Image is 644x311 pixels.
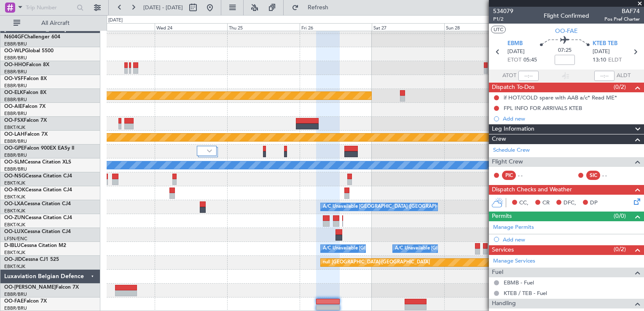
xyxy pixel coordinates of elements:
span: OO-NSG [4,174,25,179]
a: Schedule Crew [493,146,530,155]
input: Trip Number [26,1,74,14]
div: SIC [586,171,600,180]
a: OO-AIEFalcon 7X [4,104,46,109]
a: OO-HHOFalcon 8X [4,62,49,67]
span: Flight Crew [492,157,523,167]
span: OO-[PERSON_NAME] [4,285,56,290]
div: Sun 28 [444,23,517,31]
div: Fri 26 [300,23,372,31]
a: OO-NSGCessna Citation CJ4 [4,174,72,179]
span: N604GF [4,35,24,40]
a: EBKT/KJK [4,208,25,214]
a: OO-SLMCessna Citation XLS [4,160,71,165]
a: EBKT/KJK [4,124,25,131]
a: EBBR/BRU [4,166,27,172]
div: - - [602,172,621,179]
span: DFC, [563,199,576,207]
a: OO-[PERSON_NAME]Falcon 7X [4,285,79,290]
div: A/C Unavailable [GEOGRAPHIC_DATA]-[GEOGRAPHIC_DATA] [395,242,529,255]
div: Wed 24 [155,23,227,31]
a: EBBR/BRU [4,138,27,145]
span: OO-ROK [4,188,25,193]
span: Dispatch Checks and Weather [492,185,572,195]
span: OO-JID [4,257,22,262]
span: OO-LXA [4,201,24,206]
a: OO-GPEFalcon 900EX EASy II [4,146,74,151]
a: OO-FAEFalcon 7X [4,299,47,304]
span: ALDT [617,72,631,80]
button: Refresh [288,1,338,14]
div: FPL INFO FOR ARRIVALS KTEB [504,105,582,112]
span: CR [542,199,550,207]
div: Add new [503,236,640,243]
span: Permits [492,212,512,221]
span: [DATE] [593,48,610,56]
img: arrow-gray.svg [207,149,212,153]
div: A/C Unavailable [GEOGRAPHIC_DATA] ([GEOGRAPHIC_DATA] National) [323,242,480,255]
span: 07:25 [558,46,572,55]
div: if HOT/COLD spare with AAB a/c* Read ME* [504,94,617,101]
span: OO-FSX [4,118,24,123]
a: D-IBLUCessna Citation M2 [4,243,66,248]
div: null [GEOGRAPHIC_DATA]-[GEOGRAPHIC_DATA] [323,256,430,269]
a: OO-LXACessna Citation CJ4 [4,201,71,206]
a: EBKT/KJK [4,194,25,200]
span: OO-ELK [4,90,23,95]
span: [DATE] - [DATE] [143,4,183,11]
span: OO-VSF [4,76,24,81]
div: Tue 23 [83,23,155,31]
span: (0/0) [614,212,626,220]
span: OO-SLM [4,160,24,165]
a: EBBR/BRU [4,110,27,117]
span: Services [492,245,514,255]
div: A/C Unavailable [GEOGRAPHIC_DATA] ([GEOGRAPHIC_DATA] National) [323,201,480,213]
span: CC, [519,199,529,207]
a: EBBR/BRU [4,69,27,75]
span: OO-WLP [4,48,25,54]
span: Dispatch To-Dos [492,83,534,92]
a: OO-ROKCessna Citation CJ4 [4,188,72,193]
a: EBBR/BRU [4,291,27,298]
span: BAF74 [604,7,640,16]
a: Manage Services [493,257,535,265]
a: OO-JIDCessna CJ1 525 [4,257,59,262]
div: Sat 27 [372,23,444,31]
span: OO-HHO [4,62,26,67]
a: OO-FSXFalcon 7X [4,118,47,123]
span: OO-GPE [4,146,24,151]
a: Manage Permits [493,223,534,232]
div: PIC [502,171,516,180]
span: (0/2) [614,83,626,91]
a: OO-LAHFalcon 7X [4,132,48,137]
a: OO-LUXCessna Citation CJ4 [4,229,71,234]
span: Pos Pref Charter [604,16,640,23]
a: LFSN/ENC [4,236,27,242]
span: OO-LAH [4,132,24,137]
a: EBKT/KJK [4,222,25,228]
div: Thu 25 [227,23,300,31]
div: - - [518,172,537,179]
a: N604GFChallenger 604 [4,35,60,40]
a: EBKT/KJK [4,180,25,186]
span: (0/2) [614,245,626,254]
input: --:-- [518,71,539,81]
a: EBBR/BRU [4,97,27,103]
span: Fuel [492,268,503,277]
span: OO-AIE [4,104,22,109]
span: EBMB [507,40,523,48]
button: UTC [491,26,506,33]
a: EBKT/KJK [4,263,25,270]
span: OO-LUX [4,229,24,234]
span: OO-ZUN [4,215,25,220]
span: [DATE] [507,48,525,56]
div: Flight Confirmed [544,11,589,20]
a: OO-VSFFalcon 8X [4,76,47,81]
div: [DATE] [108,17,123,24]
a: EBBR/BRU [4,55,27,61]
span: D-IBLU [4,243,21,248]
div: Add new [503,115,640,122]
span: Refresh [301,5,336,11]
span: Handling [492,299,516,308]
a: OO-ELKFalcon 8X [4,90,46,95]
span: Leg Information [492,124,534,134]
